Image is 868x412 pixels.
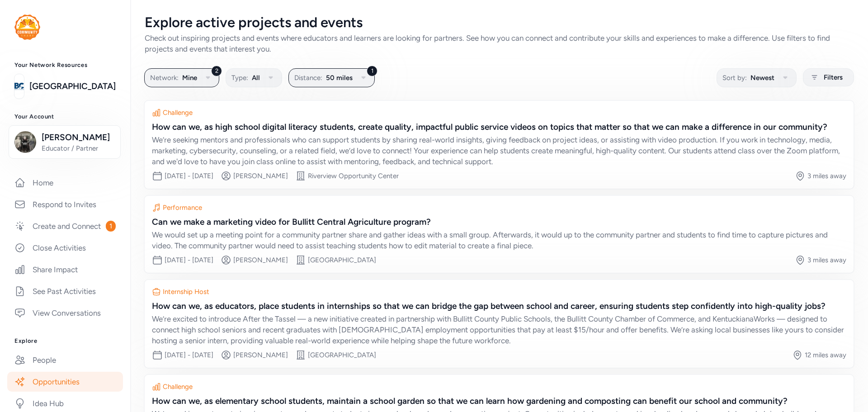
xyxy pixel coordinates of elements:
[7,173,123,193] a: Home
[182,72,197,83] span: Mine
[106,221,116,232] span: 1
[163,203,202,212] div: Performance
[7,194,123,214] a: Respond to Invites
[807,256,846,265] div: 3 miles away
[7,260,123,279] a: Share Impact
[294,72,322,83] span: Distance:
[805,350,846,360] div: 12 miles away
[145,33,854,54] div: Check out inspiring projects and events where educators and learners are looking for partners. Se...
[7,238,123,258] a: Close Activities
[722,72,747,83] span: Sort by:
[807,171,846,180] div: 3 miles away
[152,121,846,133] div: How can we, as high school digital literacy students, create quality, impactful public service vi...
[14,14,40,40] img: logo
[308,171,399,180] div: Riverview Opportunity Center
[42,131,115,144] span: [PERSON_NAME]
[152,229,846,251] div: We would set up a meeting point for a community partner share and gather ideas with a small group...
[163,108,193,117] div: Challenge
[14,62,116,69] h3: Your Network Resources
[152,134,846,167] div: We’re seeking mentors and professionals who can support students by sharing real-world insights, ...
[233,171,288,180] div: [PERSON_NAME]
[7,216,123,236] a: Create and Connect1
[7,281,123,301] a: See Past Activities
[150,72,179,83] span: Network:
[717,68,797,87] button: Sort by:Newest
[144,68,219,87] button: 2Network:Mine
[152,300,846,313] div: How can we, as educators, place students in internships so that we can bridge the gap between sch...
[14,337,116,345] h3: Explore
[750,72,774,83] span: Newest
[9,125,121,159] button: [PERSON_NAME]Educator / Partner
[29,80,116,93] a: [GEOGRAPHIC_DATA]
[233,256,288,265] div: [PERSON_NAME]
[231,72,248,83] span: Type:
[165,256,213,265] div: [DATE] - [DATE]
[7,372,123,392] a: Opportunities
[14,113,116,120] h3: Your Account
[165,350,213,360] div: [DATE] - [DATE]
[152,216,846,228] div: Can we make a marketing video for Bullitt Central Agriculture program?
[7,303,123,323] a: View Conversations
[226,68,282,87] button: Type:All
[233,350,288,360] div: [PERSON_NAME]
[152,395,846,407] div: How can we, as elementary school students, maintain a school garden so that we can learn how gard...
[308,256,376,265] div: [GEOGRAPHIC_DATA]
[163,382,193,391] div: Challenge
[308,350,376,360] div: [GEOGRAPHIC_DATA]
[252,72,260,83] span: All
[7,350,123,370] a: People
[145,14,854,31] div: Explore active projects and events
[824,72,843,83] span: Filters
[152,313,846,346] div: We’re excited to introduce After the Tassel — a new initiative created in partnership with Bullit...
[211,66,222,76] div: 2
[367,66,377,76] div: 1
[326,72,353,83] span: 50 miles
[165,171,213,180] div: [DATE] - [DATE]
[14,76,24,96] img: logo
[163,287,209,296] div: Internship Host
[288,68,375,87] button: 1Distance:50 miles
[42,144,115,153] span: Educator / Partner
